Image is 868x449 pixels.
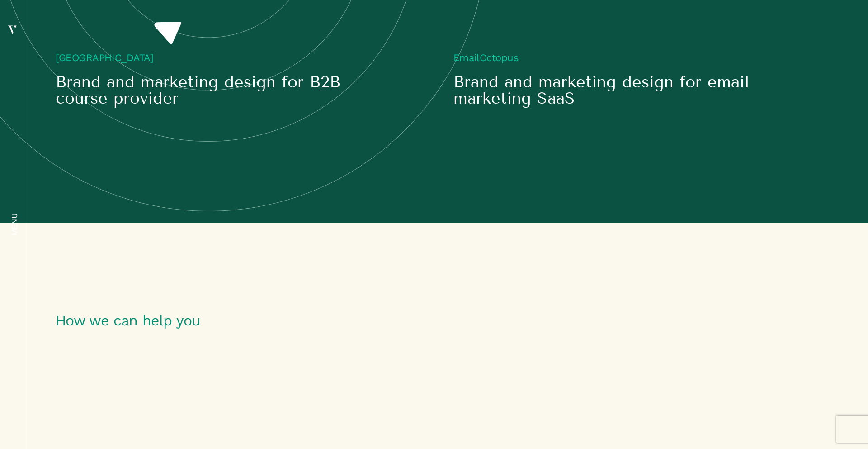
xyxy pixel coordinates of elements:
h5: Brand and marketing design for B2B course provider [56,74,360,106]
h3: How we can help you [56,313,840,328]
h6: [GEOGRAPHIC_DATA] [56,53,360,63]
h5: Brand and marketing design for email marketing SaaS [453,74,758,106]
em: menu [10,213,19,236]
h6: EmailOctopus [453,53,758,63]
